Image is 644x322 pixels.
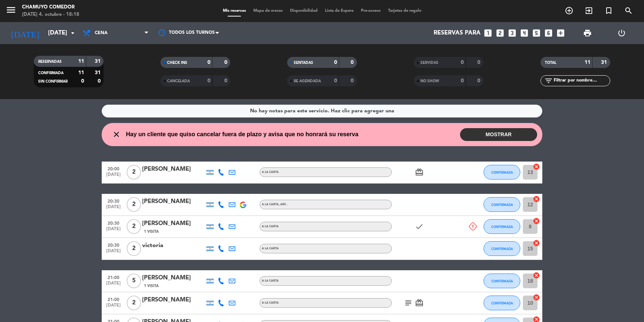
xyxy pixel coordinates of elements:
[98,79,102,84] strong: 0
[127,296,141,310] span: 2
[167,79,190,83] span: CANCELADA
[144,283,159,289] span: 1 Visita
[127,241,141,256] span: 2
[484,219,520,234] button: CONFIRMADA
[294,79,321,83] span: RE AGENDADA
[6,4,17,18] button: menu
[22,4,79,11] div: Chamuyo Comedor
[127,165,141,180] span: 2
[38,80,68,83] span: SIN CONFIRMAR
[533,294,540,301] i: cancel
[507,28,517,38] i: looks_3
[624,6,633,15] i: search
[532,28,541,38] i: looks_5
[207,78,210,83] strong: 0
[112,130,121,139] i: close
[357,9,384,13] span: Pre-acceso
[38,71,64,75] span: CONFIRMADA
[104,218,123,227] span: 20:30
[434,30,481,37] span: Reservas para
[484,197,520,212] button: CONFIRMADA
[104,164,123,173] span: 20:00
[334,78,337,83] strong: 0
[420,61,438,65] span: SERVIDAS
[104,240,123,249] span: 20:30
[279,203,287,206] span: , ARS -
[207,60,210,65] strong: 0
[78,59,84,64] strong: 11
[477,60,482,65] strong: 0
[321,9,357,13] span: Lista de Espera
[104,205,123,213] span: [DATE]
[104,295,123,303] span: 21:00
[167,61,187,65] span: CHECK INS
[601,60,608,65] strong: 31
[491,279,513,283] span: CONFIRMADA
[224,78,229,83] strong: 0
[144,229,159,235] span: 1 Visita
[6,4,17,15] i: menu
[533,195,540,203] i: cancel
[583,29,592,37] span: print
[127,219,141,234] span: 2
[384,9,425,13] span: Tarjetas de regalo
[460,128,537,141] button: MOSTRAR
[484,274,520,288] button: CONFIRMADA
[565,6,574,15] i: add_circle_outline
[142,219,205,228] div: [PERSON_NAME]
[142,241,205,250] div: victoria
[415,299,424,307] i: card_giftcard
[605,22,639,44] div: LOG OUT
[461,78,464,83] strong: 0
[533,239,540,247] i: cancel
[477,78,482,83] strong: 0
[22,11,79,18] div: [DATE] 4. octubre - 18:18
[104,227,123,235] span: [DATE]
[262,301,279,304] span: A LA CARTA
[142,164,205,174] div: [PERSON_NAME]
[95,70,102,75] strong: 31
[404,299,413,307] i: subject
[491,170,513,174] span: CONFIRMADA
[104,249,123,257] span: [DATE]
[38,60,62,64] span: RESERVADAS
[250,9,286,13] span: Mapa de mesas
[461,60,464,65] strong: 0
[415,222,424,231] i: check
[262,247,279,250] span: A LA CARTA
[262,203,287,206] span: A LA CARTA
[533,163,540,170] i: cancel
[604,6,613,15] i: turned_in_not
[219,9,250,13] span: Mis reservas
[224,60,229,65] strong: 0
[126,130,358,139] span: Hay un cliente que quiso cancelar fuera de plazo y avisa que no honrará su reserva
[142,295,205,305] div: [PERSON_NAME]
[262,171,279,174] span: A LA CARTA
[491,247,513,251] span: CONFIRMADA
[533,272,540,279] i: cancel
[351,78,355,83] strong: 0
[556,28,565,38] i: add_box
[420,79,439,83] span: NO SHOW
[104,273,123,281] span: 21:00
[104,196,123,205] span: 20:30
[142,197,205,206] div: [PERSON_NAME]
[142,273,205,283] div: [PERSON_NAME]
[484,241,520,256] button: CONFIRMADA
[545,61,556,65] span: TOTAL
[6,25,44,41] i: [DATE]
[533,217,540,225] i: cancel
[286,9,321,13] span: Disponibilidad
[351,60,355,65] strong: 0
[491,203,513,207] span: CONFIRMADA
[250,107,394,115] div: No hay notas para este servicio. Haz clic para agregar una
[262,279,279,282] span: A LA CARTA
[483,28,493,38] i: looks_one
[104,303,123,311] span: [DATE]
[520,28,529,38] i: looks_4
[415,168,424,177] i: card_giftcard
[491,301,513,305] span: CONFIRMADA
[585,60,590,65] strong: 11
[484,296,520,310] button: CONFIRMADA
[544,76,553,85] i: filter_list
